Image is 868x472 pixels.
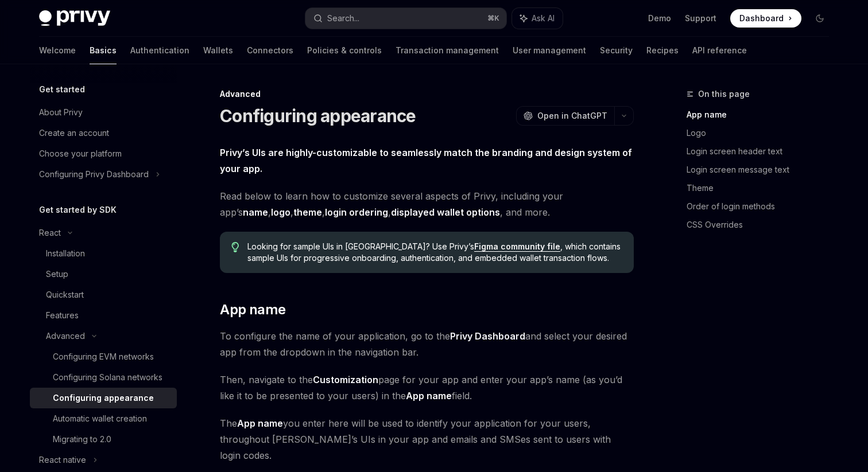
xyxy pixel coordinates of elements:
span: On this page [698,87,750,101]
a: Security [600,37,633,64]
div: About Privy [39,106,83,119]
a: Configuring Solana networks [30,367,177,388]
div: Advanced [46,329,85,343]
button: Open in ChatGPT [516,106,614,126]
a: User management [513,37,586,64]
a: Configuring appearance [30,388,177,408]
a: Automatic wallet creation [30,408,177,429]
a: Order of login methods [687,197,838,216]
a: Login screen message text [687,161,838,179]
a: Basics [90,37,117,64]
button: Toggle dark mode [811,9,829,28]
a: Installation [30,243,177,264]
a: displayed wallet options [391,206,500,219]
div: Quickstart [46,288,84,302]
a: Login screen header text [687,142,838,161]
a: API reference [692,37,747,64]
a: App name [687,106,838,124]
h5: Get started by SDK [39,203,117,217]
div: Advanced [220,88,634,100]
a: Authentication [130,37,189,64]
span: Dashboard [739,13,784,24]
svg: Tip [231,242,239,252]
span: Read below to learn how to customize several aspects of Privy, including your app’s , , , , , and... [220,188,634,220]
a: Logo [687,124,838,142]
div: Configuring Solana networks [53,370,162,384]
h1: Configuring appearance [220,106,416,126]
div: React native [39,453,86,467]
a: login ordering [325,206,388,219]
a: Wallets [203,37,233,64]
span: To configure the name of your application, go to the and select your desired app from the dropdow... [220,328,634,360]
a: Recipes [646,37,679,64]
a: About Privy [30,102,177,123]
a: Features [30,305,177,326]
a: Dashboard [730,9,801,28]
a: Setup [30,264,177,284]
div: React [39,226,61,240]
a: logo [271,206,290,219]
div: Configuring Privy Dashboard [39,167,149,181]
a: name [243,206,268,219]
a: Quickstart [30,284,177,305]
strong: Privy’s UIs are highly-customizable to seamlessly match the branding and design system of your app. [220,147,632,174]
a: CSS Overrides [687,216,838,234]
strong: Customization [313,374,378,385]
a: Policies & controls [307,37,382,64]
h5: Get started [39,83,85,96]
a: Connectors [247,37,293,64]
div: Automatic wallet creation [53,412,147,426]
div: Create an account [39,126,109,140]
button: Search...⌘K [305,8,506,29]
a: Welcome [39,37,76,64]
div: Search... [327,11,359,25]
a: Configuring EVM networks [30,346,177,367]
div: Configuring EVM networks [53,350,154,364]
div: Migrating to 2.0 [53,432,111,446]
a: Theme [687,179,838,197]
img: dark logo [39,10,110,26]
div: Setup [46,267,68,281]
a: Demo [648,13,671,24]
strong: App name [406,390,452,401]
a: Choose your platform [30,143,177,164]
a: Create an account [30,123,177,143]
span: The you enter here will be used to identify your application for your users, throughout [PERSON_N... [220,415,634,463]
a: Figma community file [474,241,560,252]
strong: Privy Dashboard [450,330,525,342]
span: Open in ChatGPT [537,110,607,122]
a: Support [685,13,716,24]
div: Features [46,309,79,322]
a: Migrating to 2.0 [30,429,177,450]
a: Transaction management [396,37,499,64]
div: Choose your platform [39,147,122,161]
strong: App name [237,418,283,429]
span: Then, navigate to the page for your app and enter your app’s name (as you’d like it to be present... [220,372,634,404]
div: Configuring appearance [53,391,154,405]
span: Ask AI [532,13,555,24]
span: Looking for sample UIs in [GEOGRAPHIC_DATA]? Use Privy’s , which contains sample UIs for progress... [247,241,622,264]
a: theme [293,206,322,219]
div: Installation [46,247,85,260]
button: Ask AI [512,8,563,29]
span: ⌘ K [487,14,499,23]
span: App name [220,301,285,319]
